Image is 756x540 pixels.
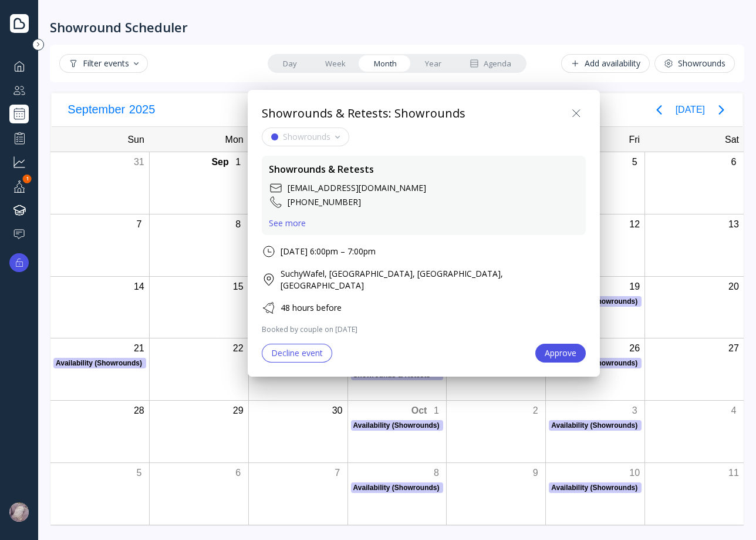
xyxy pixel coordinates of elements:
button: Showrounds [262,128,349,146]
div: [EMAIL_ADDRESS][DOMAIN_NAME] [288,182,426,194]
div: [DATE] 6:00pm – 7:00pm [281,246,376,257]
div: Showrounds & Retests [269,163,374,176]
div: 48 hours before [281,302,342,314]
button: See more [269,219,306,228]
div: Booked by couple on [DATE] [262,324,586,334]
div: Showrounds [283,132,330,142]
div: Showrounds & Retests: Showrounds [262,105,465,122]
div: SuchyWafel, [GEOGRAPHIC_DATA], [GEOGRAPHIC_DATA], [GEOGRAPHIC_DATA] [281,268,586,291]
button: Approve [535,344,586,363]
div: [PHONE_NUMBER] [288,196,361,208]
div: Decline event [271,348,323,358]
button: Decline event [262,344,332,363]
div: Approve [545,348,576,358]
